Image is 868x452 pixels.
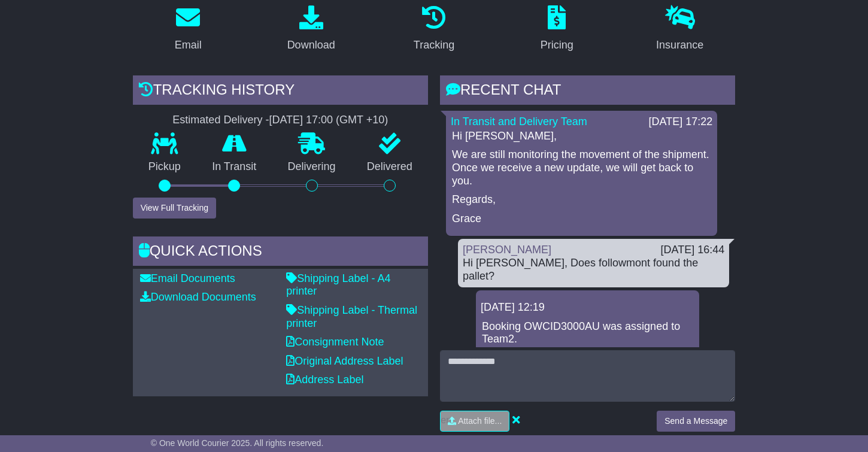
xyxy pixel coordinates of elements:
[440,75,735,108] div: RECENT CHAT
[452,130,711,143] p: Hi [PERSON_NAME],
[656,37,703,53] div: Insurance
[133,198,216,219] button: View Full Tracking
[414,37,454,53] div: Tracking
[452,148,711,187] p: We are still monitoring the movement of the shipment. Once we receive a new update, we will get b...
[482,320,693,346] p: Booking OWCID3000AU was assigned to Team2.
[133,75,428,108] div: Tracking history
[406,1,462,57] a: Tracking
[167,1,210,57] a: Email
[351,160,428,174] p: Delivered
[133,114,428,127] div: Estimated Delivery -
[661,244,725,257] div: [DATE] 16:44
[657,411,735,432] button: Send a Message
[140,291,256,303] a: Download Documents
[648,1,711,57] a: Insurance
[451,116,587,128] a: In Transit and Delivery Team
[140,272,235,284] a: Email Documents
[269,114,388,127] div: [DATE] 17:00 (GMT +10)
[175,37,202,53] div: Email
[286,304,417,329] a: Shipping Label - Thermal printer
[541,37,573,53] div: Pricing
[533,1,581,57] a: Pricing
[286,272,390,298] a: Shipping Label - A4 printer
[481,301,694,314] div: [DATE] 12:19
[286,336,384,348] a: Consignment Note
[463,257,724,283] div: Hi [PERSON_NAME], Does followmont found the pallet?
[452,193,711,207] p: Regards,
[133,160,196,174] p: Pickup
[287,37,335,53] div: Download
[463,244,551,256] a: [PERSON_NAME]
[196,160,272,174] p: In Transit
[286,374,363,386] a: Address Label
[280,1,343,57] a: Download
[151,438,324,448] span: © One World Courier 2025. All rights reserved.
[286,355,403,367] a: Original Address Label
[133,236,428,269] div: Quick Actions
[649,116,713,129] div: [DATE] 17:22
[452,213,711,226] p: Grace
[272,160,351,174] p: Delivering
